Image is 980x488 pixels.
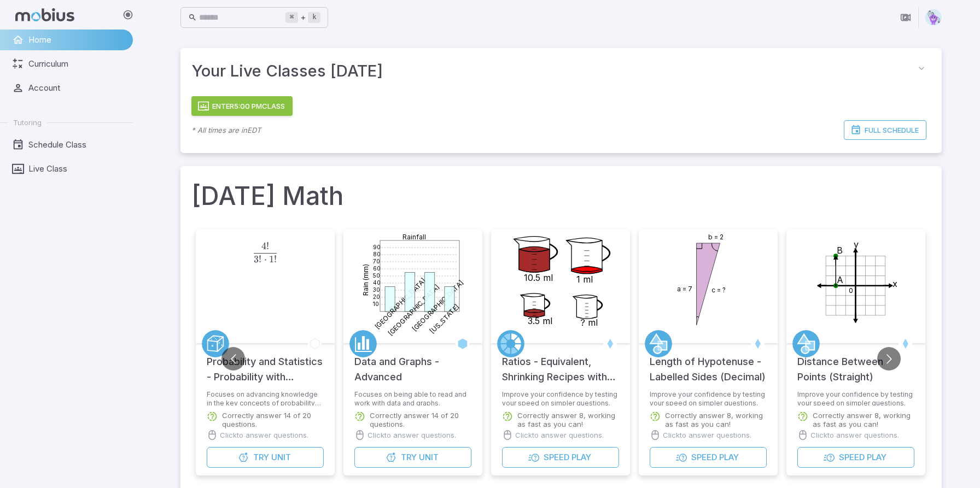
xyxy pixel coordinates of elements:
[264,254,267,265] span: ⋅
[528,315,552,326] text: 3.5 ml
[253,451,269,463] span: Try
[895,7,916,28] button: Join in Zoom Client
[202,330,229,357] a: Probability
[402,232,426,240] text: Rainfall
[650,343,767,385] h5: Length of Hypotenuse - Labelled Sides (Decimal)
[792,330,820,357] a: Geometry 2D
[677,285,692,293] text: a = 7
[285,12,298,23] kbd: ⌘
[665,411,767,428] p: Correctly answer 8, working as fast as you can!
[308,12,320,23] kbd: k
[367,430,456,440] p: Click to answer questions.
[497,330,524,357] a: Rates/Ratios
[373,293,380,299] text: 20
[373,272,380,278] text: 50
[254,254,259,265] span: 3
[524,272,553,283] text: 10.5 ml
[650,447,767,468] button: SpeedPlay
[28,163,125,175] span: Live Class
[515,430,604,440] p: Click to answer questions.
[877,347,901,371] button: Go to next slide
[207,343,324,385] h5: Probability and Statistics - Probability with Factorials Practice
[419,451,439,463] span: Unit
[191,177,931,214] h1: [DATE] Math
[849,286,853,295] text: 0
[502,390,619,405] p: Improve your confidence by testing your speed on simpler questions.
[220,430,308,440] p: Click to answer questions.
[373,277,427,331] text: [GEOGRAPHIC_DATA]
[854,239,859,250] text: y
[645,330,672,357] a: Geometry 2D
[711,286,726,294] text: c = ?
[28,34,125,46] span: Home
[28,82,125,94] span: Account
[361,264,370,296] text: Rain (mm)
[207,447,324,468] button: TryUnit
[708,233,724,241] text: b = 2
[502,447,619,468] button: SpeedPlay
[837,245,843,256] text: B
[580,317,598,328] text: ? ml
[411,279,465,333] text: [GEOGRAPHIC_DATA]
[373,250,381,257] text: 80
[373,279,381,285] text: 40
[571,451,591,463] span: Play
[844,120,926,140] a: Full Schedule
[222,411,324,428] p: Correctly answer 14 of 20 questions.
[13,117,42,127] span: Tutoring
[285,11,320,24] div: +
[373,243,381,250] text: 90
[428,303,460,335] text: [US_STATE]
[544,451,569,463] span: Speed
[912,59,931,78] button: collapse
[349,330,377,357] a: Data/Graphing
[354,390,471,405] p: Focuses on being able to read and work with data and graphs.
[650,390,767,405] p: Improve your confidence by testing your speed on simpler questions.
[517,411,619,428] p: Correctly answer 8, working as fast as you can!
[370,411,471,428] p: Correctly answer 14 of 20 questions.
[28,58,125,70] span: Curriculum
[221,347,245,371] button: Go to previous slide
[266,240,269,252] span: !
[797,447,914,468] button: SpeedPlay
[925,9,942,26] img: pentagon.svg
[813,411,914,428] p: Correctly answer 8, working as fast as you can!
[373,257,380,264] text: 70
[191,59,912,83] span: Your Live Classes [DATE]
[373,300,379,307] text: 10
[354,343,471,385] h5: Data and Graphs - Advanced
[839,451,865,463] span: Speed
[810,430,899,440] p: Click to answer questions.
[576,274,593,285] text: 1 ml
[797,390,914,405] p: Improve your confidence by testing your speed on simpler questions.
[261,240,266,252] span: 4
[28,139,125,151] span: Schedule Class
[191,125,261,136] p: * All times are in EDT
[691,451,717,463] span: Speed
[373,264,381,271] text: 60
[191,96,293,116] button: Enter5:00 PMClass
[259,254,261,265] span: !
[387,283,441,337] text: [GEOGRAPHIC_DATA]
[837,274,843,285] text: A
[271,451,291,463] span: Unit
[797,343,914,385] h5: Distance Between Points (Straight)
[663,430,751,440] p: Click to answer questions.
[207,390,324,405] p: Focuses on advancing knowledge in the key concepts of probability including practice with factori...
[373,286,380,292] text: 30
[274,254,277,265] span: !
[401,451,417,463] span: Try
[277,242,278,256] span: ​
[502,343,619,385] h5: Ratios - Equivalent, Shrinking Recipes with Integer Multiples - Decimals
[354,447,471,468] button: TryUnit
[867,451,886,463] span: Play
[892,278,897,289] text: x
[719,451,739,463] span: Play
[269,254,274,265] span: 1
